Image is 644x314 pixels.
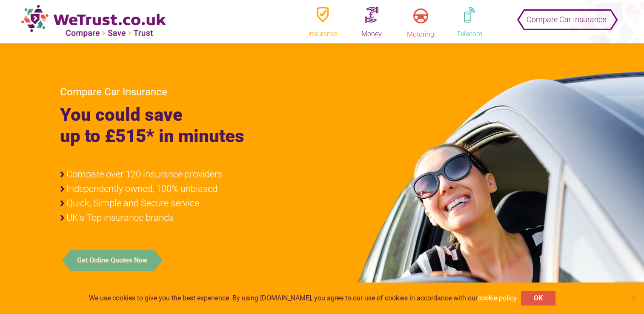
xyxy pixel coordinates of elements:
[89,294,517,303] span: We use cookies to give you the best experience. By using [DOMAIN_NAME], you agree to our use of c...
[60,198,315,208] li: Quick, Simple and Secure service
[60,213,315,223] li: UK's Top insurance brands
[399,30,442,39] div: Motoring
[60,169,315,180] li: Compare over 120 insurance providers
[478,294,517,302] a: cookie policy
[527,9,606,30] span: Compare Car Insurance
[365,7,378,23] img: money.png
[21,5,166,38] img: new-logo.png
[60,184,315,194] li: Independently owned, 100% unbiased
[521,291,555,305] button: OK
[350,29,393,39] div: Money
[317,7,328,23] img: insurence.png
[521,7,612,24] button: Compare Car Insurance
[104,86,167,98] span: Car Insurance
[301,29,344,39] div: Insurance
[448,29,491,39] div: Telecom
[71,250,154,271] button: Get Online Quotes Now
[464,7,475,23] img: telephone.png
[413,9,428,23] img: motoring.png
[60,86,102,98] span: Compare
[629,294,638,303] span: No
[60,104,315,147] h1: You could save up to £515* in minutes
